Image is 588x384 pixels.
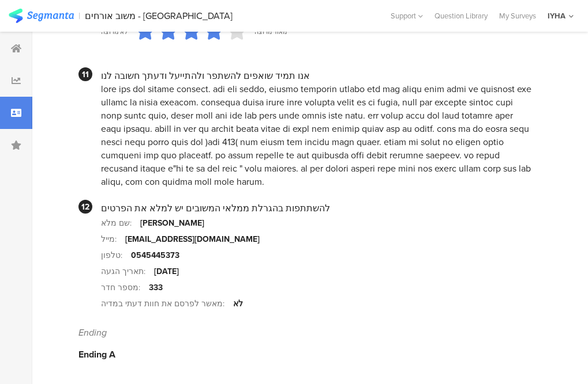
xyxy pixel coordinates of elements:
[101,233,125,245] div: מייל:
[101,282,149,294] div: מספר חדר:
[101,82,533,188] div: lore ips dol sitame consect. adi eli seddo, eiusmo temporin utlabo etd mag aliqu enim admi ve qui...
[78,9,80,22] div: |
[101,201,533,215] div: להשתתפות בהגרלת ממלאי המשובים יש למלא את הפרטים
[149,282,163,294] div: 333
[101,298,233,310] div: מאשר לפרסם את חוות דעתי במדיה:
[131,249,179,261] div: 0545445373
[493,10,542,21] a: My Surveys
[429,10,493,21] a: Question Library
[101,217,140,229] div: שם מלא:
[154,265,179,277] div: [DATE]
[78,326,533,339] div: Ending
[101,27,128,36] div: לא מרוצה
[101,265,154,277] div: תאריך הגעה:
[548,10,565,21] div: IYHA
[254,27,287,36] div: מאוד מרוצה
[85,10,233,21] div: משוב אורחים - [GEOGRAPHIC_DATA]
[233,298,243,310] div: לא
[101,249,131,261] div: טלפון:
[9,9,74,23] img: segmanta logo
[78,200,92,214] div: 12
[101,69,533,82] div: אנו תמיד שואפים להשתפר ולהתייעל ודעתך חשובה לנו
[125,233,260,245] div: [EMAIL_ADDRESS][DOMAIN_NAME]
[78,67,92,81] div: 11
[78,348,533,361] div: Ending A
[391,7,423,25] div: Support
[140,217,204,229] div: [PERSON_NAME]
